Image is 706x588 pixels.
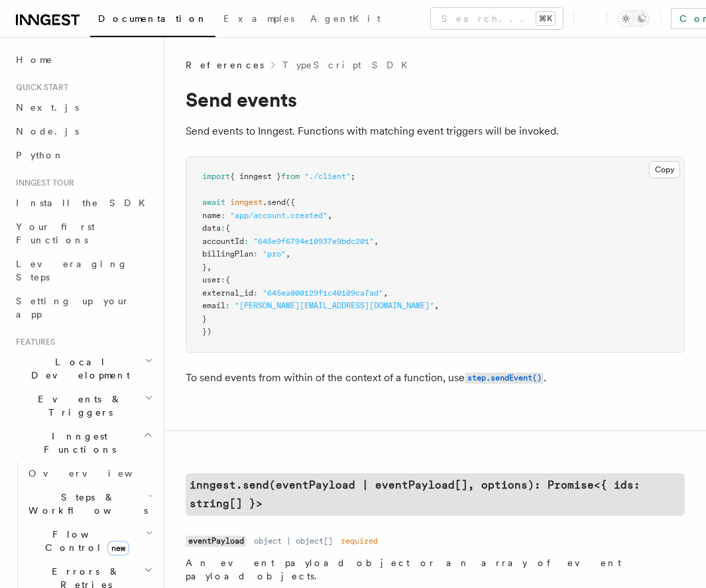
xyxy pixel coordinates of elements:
[202,327,211,336] span: })
[225,301,230,310] span: :
[253,249,258,259] span: :
[230,211,327,220] span: "app/account.created"
[281,172,300,181] span: from
[221,211,225,220] span: :
[23,461,156,485] a: Overview
[202,275,221,284] span: user
[11,143,156,167] a: Python
[202,172,230,181] span: import
[11,95,156,119] a: Next.js
[536,12,555,25] kbd: ⌘K
[230,172,281,181] span: { inngest }
[16,53,53,66] span: Home
[186,369,685,388] p: To send events from within of the context of a function, use .
[11,387,156,424] button: Events & Triggers
[11,178,74,188] span: Inngest tour
[253,288,258,298] span: :
[465,373,544,384] code: step.sendEvent()
[16,126,79,137] span: Node.js
[253,237,374,246] span: "645e9f6794e10937e9bdc201"
[186,473,685,516] a: inngest.send(eventPayload | eventPayload[], options): Promise<{ ids: string[] }>
[434,301,439,310] span: ,
[230,198,263,207] span: inngest
[23,528,146,554] span: Flow Control
[11,289,156,326] a: Setting up your app
[351,172,355,181] span: ;
[202,314,207,323] span: }
[341,536,378,546] dd: required
[302,4,388,36] a: AgentKit
[16,102,79,113] span: Next.js
[11,82,68,93] span: Quick start
[327,211,332,220] span: ,
[263,249,286,259] span: "pro"
[202,211,221,220] span: name
[29,468,165,479] span: Overview
[383,288,388,298] span: ,
[286,249,290,259] span: ,
[11,350,156,387] button: Local Development
[223,13,294,24] span: Examples
[202,237,244,246] span: accountId
[16,221,95,245] span: Your first Functions
[16,296,130,320] span: Setting up your app
[186,556,685,583] p: An event payload object or an array of event payload objects.
[23,485,156,522] button: Steps & Workflows
[235,301,434,310] span: "[PERSON_NAME][EMAIL_ADDRESS][DOMAIN_NAME]"
[11,215,156,252] a: Your first Functions
[374,237,379,246] span: ,
[431,8,563,29] button: Search...⌘K
[11,252,156,289] a: Leveraging Steps
[11,392,145,419] span: Events & Triggers
[98,13,207,24] span: Documentation
[254,536,333,546] dd: object | object[]
[282,58,416,72] a: TypeScript SDK
[90,4,215,37] a: Documentation
[11,48,156,72] a: Home
[215,4,302,36] a: Examples
[221,275,225,284] span: :
[618,11,650,27] button: Toggle dark mode
[202,263,207,272] span: }
[225,223,230,233] span: {
[23,522,156,559] button: Flow Controlnew
[11,355,145,382] span: Local Development
[286,198,295,207] span: ({
[465,371,544,384] a: step.sendEvent()
[107,541,129,556] span: new
[263,198,286,207] span: .send
[11,424,156,461] button: Inngest Functions
[11,337,55,347] span: Features
[244,237,249,246] span: :
[304,172,351,181] span: "./client"
[11,191,156,215] a: Install the SDK
[263,288,383,298] span: "645ea000129f1c40109ca7ad"
[221,223,225,233] span: :
[16,259,128,282] span: Leveraging Steps
[202,223,221,233] span: data
[202,198,225,207] span: await
[11,430,143,456] span: Inngest Functions
[186,122,685,141] p: Send events to Inngest. Functions with matching event triggers will be invoked.
[202,249,253,259] span: billingPlan
[186,58,264,72] span: References
[207,263,211,272] span: ,
[202,301,225,310] span: email
[225,275,230,284] span: {
[23,491,148,517] span: Steps & Workflows
[186,536,246,547] code: eventPayload
[16,198,153,208] span: Install the SDK
[649,161,680,178] button: Copy
[186,88,685,111] h1: Send events
[310,13,381,24] span: AgentKit
[202,288,253,298] span: external_id
[11,119,156,143] a: Node.js
[16,150,64,160] span: Python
